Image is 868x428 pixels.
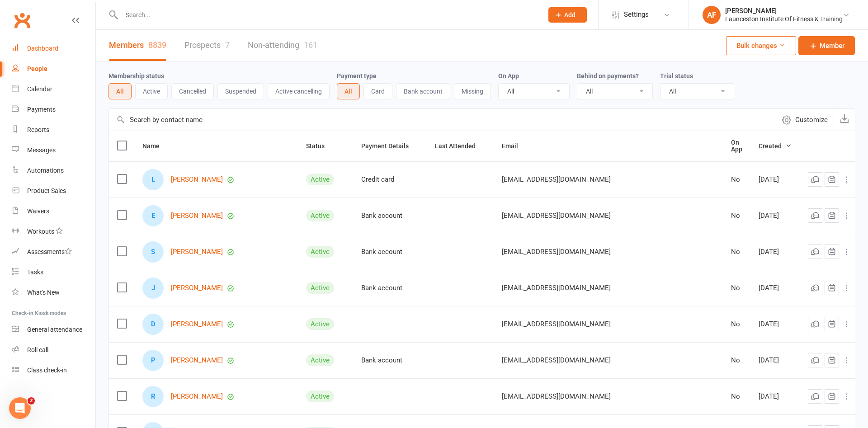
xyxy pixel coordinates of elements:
[142,241,164,263] div: S
[135,83,168,99] button: Active
[27,248,72,255] div: Assessments
[725,15,843,23] div: Launceston Institute Of Fitness & Training
[12,340,95,360] a: Roll call
[27,146,56,154] div: Messages
[27,268,43,276] div: Tasks
[12,242,95,262] a: Assessments
[12,221,95,242] a: Workouts
[27,207,49,215] div: Waivers
[731,176,742,183] div: No
[27,228,54,235] div: Workouts
[306,246,334,258] div: Active
[759,357,792,364] div: [DATE]
[361,212,419,220] div: Bank account
[27,167,64,174] div: Automations
[27,126,49,133] div: Reports
[12,282,95,303] a: What's New
[726,36,796,55] button: Bulk changes
[27,106,56,113] div: Payments
[306,282,334,294] div: Active
[12,201,95,221] a: Waivers
[396,83,450,99] button: Bank account
[171,320,223,328] a: [PERSON_NAME]
[248,30,317,61] a: Non-attending161
[12,79,95,99] a: Calendar
[171,357,223,364] a: [PERSON_NAME]
[148,40,166,50] div: 8839
[12,320,95,340] a: General attendance kiosk mode
[361,141,419,151] button: Payment Details
[142,142,170,150] span: Name
[12,181,95,201] a: Product Sales
[731,284,742,292] div: No
[306,210,334,221] div: Active
[306,174,334,185] div: Active
[27,85,52,93] div: Calendar
[759,320,792,328] div: [DATE]
[723,131,750,161] th: On App
[502,142,528,150] span: Email
[361,284,419,292] div: Bank account
[12,120,95,140] a: Reports
[798,36,855,55] a: Member
[119,9,537,21] input: Search...
[142,169,164,190] div: L
[306,390,334,402] div: Active
[27,367,67,374] div: Class check-in
[12,59,95,79] a: People
[731,248,742,256] div: No
[108,72,164,80] label: Membership status
[337,83,360,99] button: All
[306,141,335,151] button: Status
[142,350,164,371] div: P
[109,30,166,61] a: Members8839
[171,83,214,99] button: Cancelled
[27,326,82,333] div: General attendance
[27,45,58,52] div: Dashboard
[759,142,792,150] span: Created
[27,346,48,353] div: Roll call
[108,83,132,99] button: All
[502,388,611,405] span: [EMAIL_ADDRESS][DOMAIN_NAME]
[171,212,223,220] a: [PERSON_NAME]
[11,9,33,32] a: Clubworx
[225,40,230,50] div: 7
[731,357,742,364] div: No
[759,176,792,183] div: [DATE]
[502,171,611,188] span: [EMAIL_ADDRESS][DOMAIN_NAME]
[759,212,792,220] div: [DATE]
[361,142,419,150] span: Payment Details
[361,248,419,256] div: Bank account
[731,212,742,220] div: No
[435,142,486,150] span: Last Attended
[217,83,264,99] button: Suspended
[109,109,776,131] input: Search by contact name
[660,72,693,80] label: Trial status
[498,72,519,80] label: On App
[361,357,419,364] div: Bank account
[12,38,95,59] a: Dashboard
[795,114,828,125] span: Customize
[776,109,834,131] button: Customize
[577,72,639,80] label: Behind on payments?
[731,393,742,400] div: No
[502,352,611,369] span: [EMAIL_ADDRESS][DOMAIN_NAME]
[12,262,95,282] a: Tasks
[28,397,35,404] span: 2
[27,65,47,72] div: People
[142,205,164,226] div: E
[361,176,419,183] div: Credit card
[731,320,742,328] div: No
[9,397,31,419] iframe: Intercom live chat
[502,279,611,296] span: [EMAIL_ADDRESS][DOMAIN_NAME]
[624,5,649,25] span: Settings
[12,360,95,381] a: Class kiosk mode
[142,277,164,299] div: J
[337,72,377,80] label: Payment type
[142,386,164,407] div: R
[759,393,792,400] div: [DATE]
[502,141,528,151] button: Email
[759,248,792,256] div: [DATE]
[363,83,392,99] button: Card
[12,99,95,120] a: Payments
